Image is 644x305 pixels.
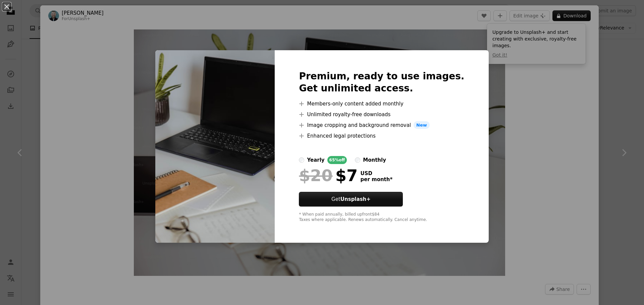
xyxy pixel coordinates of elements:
[299,167,358,184] div: $7
[299,70,464,94] h2: Premium, ready to use images. Get unlimited access.
[299,110,464,119] li: Unlimited royalty-free downloads
[299,121,464,129] li: Image cropping and background removal
[414,121,430,129] span: New
[299,157,304,163] input: yearly65%off
[299,100,464,108] li: Members-only content added monthly
[299,167,332,184] span: $20
[363,156,386,164] div: monthly
[327,156,347,164] div: 65% off
[299,212,464,223] div: * When paid annually, billed upfront $84 Taxes where applicable. Renews automatically. Cancel any...
[299,132,464,140] li: Enhanced legal protections
[360,170,392,176] span: USD
[155,50,275,243] img: premium_photo-1683736986776-97b7703bed6d
[340,196,371,202] strong: Unsplash+
[307,156,324,164] div: yearly
[355,157,360,163] input: monthly
[299,192,403,207] button: GetUnsplash+
[360,176,392,182] span: per month *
